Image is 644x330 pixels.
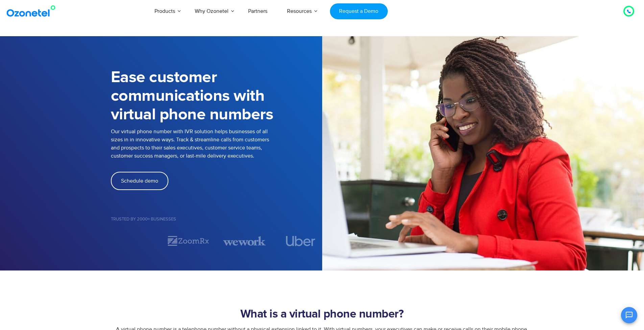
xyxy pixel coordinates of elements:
[223,235,266,247] img: wework.svg
[111,308,533,321] h2: What is a virtual phone number?
[111,217,322,221] h5: Trusted by 2000+ Businesses
[621,307,637,323] button: Open chat
[279,236,322,246] div: 4 / 7
[111,235,322,247] div: Image Carousel
[111,237,153,245] div: 1 / 7
[111,127,322,160] p: Our virtual phone number with IVR solution helps businesses of all sizes in in innovative ways. T...
[330,3,388,19] a: Request a Demo
[111,172,168,190] a: Schedule demo
[286,236,315,246] img: uber.svg
[121,178,158,184] span: Schedule demo
[167,235,210,247] div: 2 / 7
[223,235,266,247] div: 3 / 7
[111,68,322,124] h1: Ease customer communications with virtual phone numbers
[167,235,210,247] img: zoomrx.svg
